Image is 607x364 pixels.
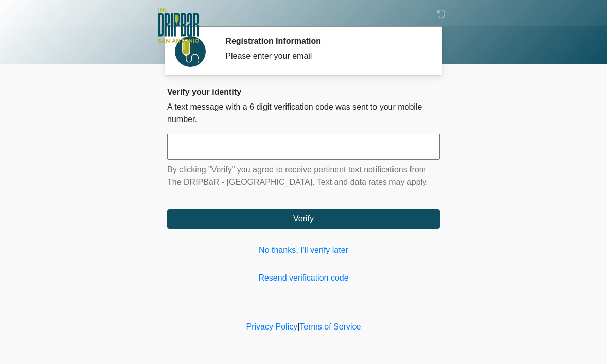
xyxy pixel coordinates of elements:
a: Resend verification code [167,272,440,284]
p: By clicking "Verify" you agree to receive pertinent text notifications from The DRIPBaR - [GEOGRA... [167,164,440,188]
button: Verify [167,209,440,229]
h2: Verify your identity [167,87,440,97]
a: Terms of Service [299,322,361,331]
a: | [297,322,299,331]
div: Please enter your email [225,50,424,62]
a: Privacy Policy [246,322,298,331]
p: A text message with a 6 digit verification code was sent to your mobile number. [167,101,440,126]
img: Agent Avatar [175,36,206,67]
a: No thanks, I'll verify later [167,244,440,256]
img: The DRIPBaR - San Antonio Fossil Creek Logo [157,8,199,44]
